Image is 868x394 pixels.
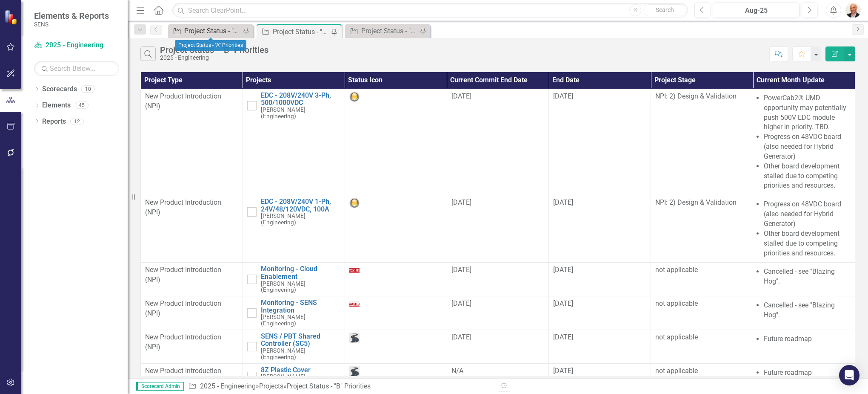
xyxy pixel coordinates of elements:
div: Project Status - "A" Priorities [175,40,246,51]
span: not applicable [655,333,698,341]
span: [DATE] [451,266,471,274]
li: Progress on 48VDC board (also needed for Hybrid Generator) [764,200,851,229]
small: [PERSON_NAME] (Engineering) [261,314,340,327]
div: 10 [81,86,95,93]
span: not applicable [655,266,698,274]
li: Progress on 48VDC board (also needed for Hybrid Generator) [764,132,851,162]
small: [PERSON_NAME] (Engineering) [261,348,340,360]
td: Double-Click to Edit [753,296,855,330]
span: Elements & Reports [34,11,109,21]
span: [DATE] [553,198,573,206]
li: Other board development stalled due to competing priorities and resources. [764,229,851,258]
li: Cancelled - see "Blazing Hog". [764,267,851,287]
span: New Product Introduction (NPI) [145,367,221,385]
a: 2025 - Engineering [34,41,119,50]
td: Double-Click to Edit [141,195,243,263]
li: Future roadmap [764,334,851,344]
td: Double-Click to Edit [549,363,651,389]
td: Double-Click to Edit Right Click for Context Menu [243,296,345,330]
span: New Product Introduction (NPI) [145,198,221,216]
td: Double-Click to Edit [345,263,447,296]
div: Project Status - "B" Priorities [287,382,371,390]
td: Double-Click to Edit [447,296,549,330]
a: Project Status - "A" Priorities [170,26,240,36]
a: EDC - 208V/240V 3-Ph, 500/1000VDC [261,92,340,107]
td: Double-Click to Edit [447,363,549,389]
div: 2025 - Engineering [160,55,268,61]
span: NPI: 2) Design & Validation [655,198,737,206]
div: 12 [70,118,84,125]
td: Double-Click to Edit [753,263,855,296]
small: SENS [34,21,109,28]
button: Search [643,4,686,16]
img: Cancelled [349,299,360,309]
span: [DATE] [451,92,471,100]
span: [DATE] [553,266,573,274]
div: 45 [75,102,89,109]
td: Double-Click to Edit [651,330,753,363]
td: Double-Click to Edit [447,89,549,195]
span: [DATE] [553,299,573,307]
td: Double-Click to Edit Right Click for Context Menu [243,89,345,195]
td: Double-Click to Edit Right Click for Context Menu [243,195,345,263]
td: Double-Click to Edit [753,363,855,389]
div: Project Status - "A" Priorities [184,26,240,36]
img: Roadmap [349,333,360,343]
li: Future roadmap [764,368,851,378]
span: not applicable [655,299,698,307]
td: Double-Click to Edit [141,363,243,389]
li: PowerCab2® UMD opportunity may potentially push 500V EDC module higher in priority. TBD. [764,93,851,132]
td: Double-Click to Edit [141,263,243,296]
td: Double-Click to Edit [651,263,753,296]
li: Cancelled - see "Blazing Hog". [764,301,851,320]
button: Aug-25 [713,3,799,18]
div: Project Status - "C" Priorities [361,26,417,36]
td: Double-Click to Edit [753,89,855,195]
a: 8Z Plastic Cover [261,366,340,374]
span: New Product Introduction (NPI) [145,92,221,110]
td: Double-Click to Edit Right Click for Context Menu [243,263,345,296]
td: Double-Click to Edit [753,330,855,363]
a: 2025 - Engineering [200,382,256,390]
span: [DATE] [451,333,471,341]
td: Double-Click to Edit [651,296,753,330]
td: Double-Click to Edit [549,195,651,263]
span: [DATE] [451,299,471,307]
button: Don Nohavec [845,3,861,18]
a: Scorecards [42,84,77,94]
div: N/A [451,366,545,376]
small: [PERSON_NAME] (Engineering) [261,281,340,293]
td: Double-Click to Edit [651,363,753,389]
div: Project Status - "B" Priorities [160,45,268,55]
td: Double-Click to Edit [447,263,549,296]
td: Double-Click to Edit [345,195,447,263]
td: Double-Click to Edit [651,89,753,195]
img: ClearPoint Strategy [4,9,20,25]
td: Double-Click to Edit [345,89,447,195]
span: not applicable [655,367,698,375]
td: Double-Click to Edit [447,330,549,363]
a: Elements [42,101,71,110]
div: Project Status - "B" Priorities [273,26,329,37]
small: [PERSON_NAME] (Engineering) [261,107,340,119]
li: Other board development stalled due to competing priorities and resources. [764,162,851,191]
td: Double-Click to Edit Right Click for Context Menu [243,330,345,363]
td: Double-Click to Edit [549,330,651,363]
input: Search ClearPoint... [172,3,688,18]
div: » » [188,382,491,391]
img: Roadmap [349,366,360,377]
span: New Product Introduction (NPI) [145,266,221,284]
div: Open Intercom Messenger [839,365,859,385]
span: Search [656,6,674,13]
td: Double-Click to Edit [345,296,447,330]
input: Search Below... [34,61,119,76]
td: Double-Click to Edit [141,330,243,363]
span: Scorecard Admin [136,382,184,391]
a: Monitoring - Cloud Enablement [261,265,340,280]
td: Double-Click to Edit [345,330,447,363]
img: Yellow: At Risk/Needs Attention [349,92,360,102]
a: Projects [259,382,283,390]
span: New Product Introduction (NPI) [145,299,221,317]
td: Double-Click to Edit [753,195,855,263]
td: Double-Click to Edit [141,89,243,195]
